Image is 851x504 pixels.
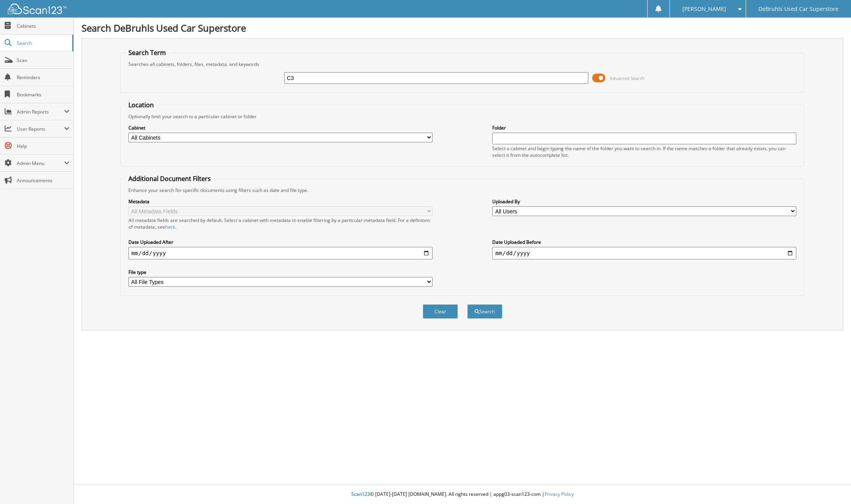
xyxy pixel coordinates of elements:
[125,113,801,120] div: Optionally limit your search to a particular cabinet or folder
[125,61,801,67] div: Searches all cabinets, folders, files, metadata, and keywords
[74,485,851,504] div: © [DATE]-[DATE] [DOMAIN_NAME]. All rights reserved | appg03-scan123-com |
[492,145,796,158] div: Select a cabinet and begin typing the name of the folder you want to search in. If the name match...
[128,217,433,230] div: All metadata fields are searched by default. Select a cabinet with metadata to enable filtering b...
[125,187,801,193] div: Enhance your search for specific documents using filters such as date and file type.
[467,304,502,319] button: Search
[125,48,170,57] legend: Search Term
[17,126,64,132] span: User Reports
[125,174,215,183] legend: Additional Document Filters
[128,247,433,259] input: start
[165,224,175,230] a: here
[128,198,433,205] label: Metadata
[610,75,644,81] span: Advanced Search
[17,57,69,64] span: Scan
[128,124,433,131] label: Cabinet
[17,108,64,115] span: Admin Reports
[17,40,68,46] span: Search
[492,247,796,259] input: end
[545,491,574,497] a: Privacy Policy
[423,304,458,319] button: Clear
[492,239,796,245] label: Date Uploaded Before
[17,177,69,184] span: Announcements
[492,124,796,131] label: Folder
[351,491,370,497] span: Scan123
[17,160,64,167] span: Admin Menu
[812,467,851,504] iframe: Chat Widget
[17,143,69,149] span: Help
[128,269,433,275] label: File type
[125,101,158,109] legend: Location
[17,23,69,29] span: Cabinets
[17,74,69,81] span: Reminders
[758,7,839,11] span: DeBruhls Used Car Superstore
[17,91,69,98] span: Bookmarks
[492,198,796,205] label: Uploaded By
[128,239,433,245] label: Date Uploaded After
[8,4,66,14] img: scan123-logo-white.svg
[82,21,843,34] h1: Search DeBruhls Used Car Superstore
[682,7,726,11] span: [PERSON_NAME]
